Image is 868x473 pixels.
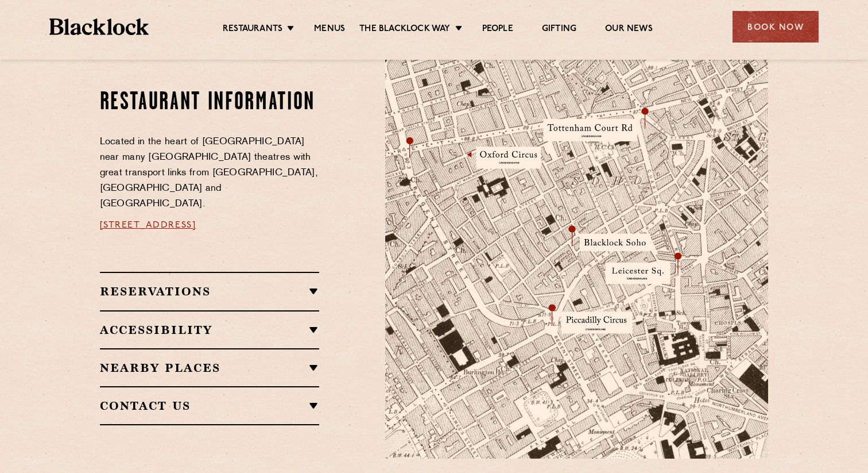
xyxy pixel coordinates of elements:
a: [STREET_ADDRESS] [100,221,196,230]
a: People [482,24,513,36]
a: The Blacklock Way [359,24,450,36]
a: Our News [605,24,653,36]
p: Located in the heart of [GEOGRAPHIC_DATA] near many [GEOGRAPHIC_DATA] theatres with great transpo... [100,134,320,212]
h2: Reservations [100,284,320,298]
h2: Nearby Places [100,361,320,375]
a: Gifting [542,24,576,36]
h2: Restaurant information [100,89,320,117]
a: Restaurants [223,24,282,36]
div: Book Now [733,11,819,43]
a: Menus [314,24,345,36]
img: svg%3E [645,352,805,459]
h2: Accessibility [100,323,320,337]
h2: Contact Us [100,399,320,413]
img: BL_Textured_Logo-footer-cropped.svg [49,18,149,35]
